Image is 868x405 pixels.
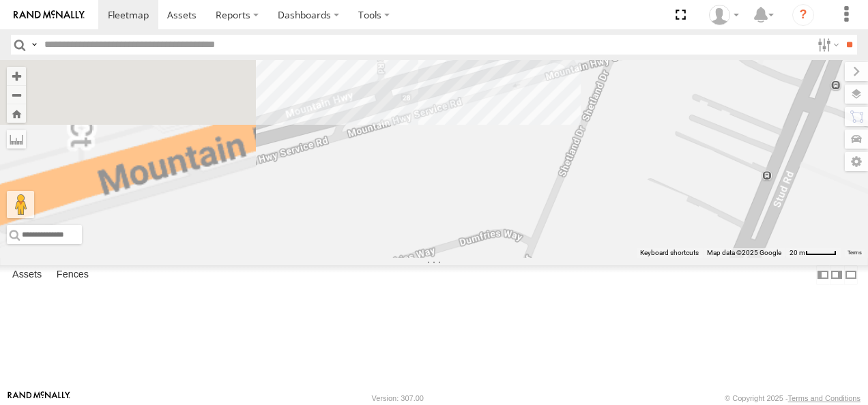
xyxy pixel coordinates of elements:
[707,249,781,256] span: Map data ©2025 Google
[372,394,424,402] div: Version: 307.00
[29,35,40,55] label: Search Query
[8,391,70,405] a: Visit our Website
[830,265,843,285] label: Dock Summary Table to the Right
[704,5,744,25] div: Bayswater Sales Counter
[14,10,85,20] img: rand-logo.svg
[7,104,26,123] button: Zoom Home
[812,35,841,55] label: Search Filter Options
[50,265,96,284] label: Fences
[848,250,862,256] a: Terms (opens in new tab)
[790,249,805,256] span: 20 m
[725,394,860,402] div: © Copyright 2025 -
[788,394,860,402] a: Terms and Conditions
[7,130,26,149] label: Measure
[785,248,841,258] button: Map Scale: 20 m per 42 pixels
[7,191,34,218] button: Drag Pegman onto the map to open Street View
[5,265,48,284] label: Assets
[845,152,868,171] label: Map Settings
[640,248,699,258] button: Keyboard shortcuts
[7,85,26,104] button: Zoom out
[792,4,814,26] i: ?
[816,265,830,285] label: Dock Summary Table to the Left
[7,67,26,85] button: Zoom in
[844,265,858,285] label: Hide Summary Table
